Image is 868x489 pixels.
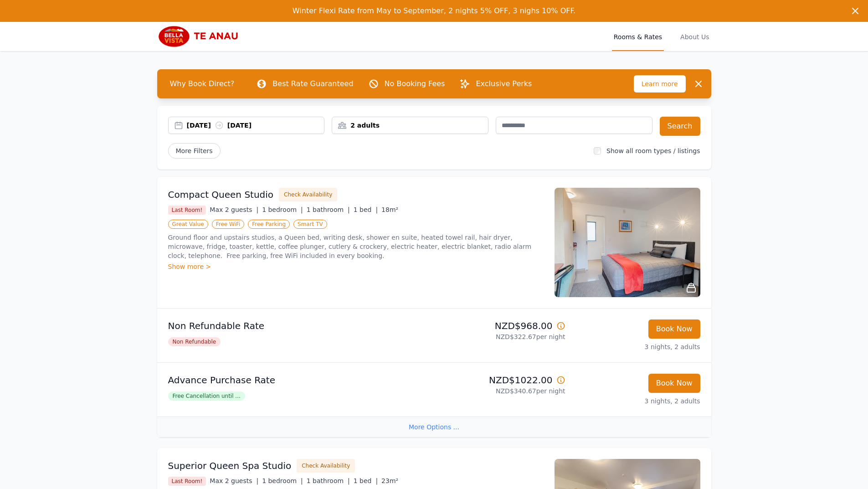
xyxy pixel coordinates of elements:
[438,319,565,332] p: NZD$968.00
[297,459,355,473] button: Check Availability
[660,117,700,136] button: Search
[438,386,565,396] p: NZD$340.67 per night
[354,477,378,484] span: 1 bed |
[210,477,258,484] span: Max 2 guests |
[438,374,565,386] p: NZD$1022.00
[293,220,327,229] span: Smart TV
[168,206,206,215] span: Last Room!
[248,220,290,229] span: Free Parking
[168,477,206,486] span: Last Room!
[168,459,292,472] h3: Superior Queen Spa Studio
[438,332,565,341] p: NZD$322.67 per night
[612,22,664,51] a: Rooms & Rates
[381,477,398,484] span: 23m²
[606,147,700,154] label: Show all room types / listings
[293,6,575,15] span: Winter Flexi Rate from May to September, 2 nights 5% OFF, 3 nighs 10% OFF.
[168,143,221,159] span: More Filters
[307,477,350,484] span: 1 bathroom |
[332,121,488,130] div: 2 adults
[648,374,700,393] button: Book Now
[476,78,532,89] p: Exclusive Perks
[634,75,686,93] span: Learn more
[648,319,700,339] button: Book Now
[307,206,350,213] span: 1 bathroom |
[157,417,711,437] div: More Options ...
[168,233,544,260] p: Ground floor and upstairs studios, a Queen bed, writing desk, shower en suite, heated towel rail,...
[573,342,700,351] p: 3 nights, 2 adults
[168,391,245,401] span: Free Cancellation until ...
[262,206,303,213] span: 1 bedroom |
[212,220,245,229] span: Free WiFi
[573,396,700,406] p: 3 nights, 2 adults
[187,121,324,130] div: [DATE] [DATE]
[262,477,303,484] span: 1 bedroom |
[168,374,431,386] p: Advance Purchase Rate
[678,22,711,51] a: About Us
[168,262,544,271] div: Show more >
[168,220,208,229] span: Great Value
[168,337,221,346] span: Non Refundable
[168,188,274,201] h3: Compact Queen Studio
[354,206,378,213] span: 1 bed |
[157,26,245,47] img: Bella Vista Te Anau
[385,78,445,89] p: No Booking Fees
[279,188,337,201] button: Check Availability
[168,319,431,332] p: Non Refundable Rate
[381,206,398,213] span: 18m²
[272,78,353,89] p: Best Rate Guaranteed
[210,206,258,213] span: Max 2 guests |
[163,75,242,93] span: Why Book Direct?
